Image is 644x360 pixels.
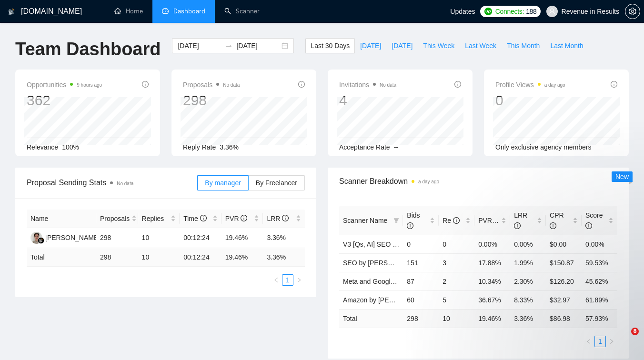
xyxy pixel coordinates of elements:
a: 1 [282,275,293,285]
span: user [549,8,555,15]
div: 362 [27,91,102,110]
button: Last Month [545,38,588,53]
td: 0 [439,235,474,253]
td: 3.36 % [263,248,305,267]
td: 3.36% [263,228,305,248]
span: info-circle [200,215,207,221]
a: Amazon by [PERSON_NAME] [343,296,433,304]
li: Previous Page [583,336,594,347]
span: Time [183,215,206,222]
td: 59.53% [582,253,617,272]
span: filter [393,218,399,223]
span: This Week [423,40,454,51]
span: No data [223,82,240,88]
button: setting [625,4,640,19]
li: 1 [282,274,293,286]
td: 0.00% [582,235,617,253]
time: 9 hours ago [77,82,102,88]
li: Previous Page [271,274,282,286]
img: gigradar-bm.png [38,237,44,244]
td: $0.00 [546,235,582,253]
span: [DATE] [392,40,413,51]
button: left [271,274,282,286]
span: dashboard [162,8,169,14]
span: By manager [205,179,241,187]
a: V3 [Qs, AI] SEO (2nd worse performing May) [343,240,476,248]
button: [DATE] [355,38,386,53]
td: 00:12:24 [180,248,221,267]
span: Profile Views [495,79,565,90]
span: -- [394,143,398,151]
td: Total [339,309,403,328]
th: Replies [138,210,180,228]
span: Dashboard [173,7,205,15]
div: 4 [339,91,396,110]
span: Bids [407,211,420,230]
input: Start date [178,40,221,51]
td: 0.00% [510,235,546,253]
span: LRR [514,211,527,230]
td: 298 [96,248,138,267]
td: 298 [403,309,439,328]
span: Invitations [339,79,396,90]
span: PVR [225,215,248,222]
span: Connects: [495,6,524,17]
h1: Team Dashboard [15,38,161,60]
span: filter [392,213,401,228]
span: 3.36% [220,143,239,151]
span: Updates [450,8,475,15]
time: a day ago [544,82,565,88]
button: right [293,274,305,286]
td: 10 [138,228,180,248]
span: This Month [507,40,540,51]
span: info-circle [454,81,461,88]
a: Meta and Google Ads by [PERSON_NAME] [343,278,473,285]
span: Scanner Name [343,217,387,224]
td: $150.87 [546,253,582,272]
span: Relevance [27,143,58,151]
th: Name [27,210,96,228]
div: [PERSON_NAME] [45,232,100,243]
span: New [615,173,629,180]
span: info-circle [453,217,460,224]
td: 17.88% [474,253,510,272]
button: left [583,336,594,347]
span: right [609,339,614,344]
span: Last Week [465,40,496,51]
span: 188 [526,6,536,17]
span: Proposals [100,213,130,224]
td: 151 [403,253,439,272]
span: Only exclusive agency members [495,143,592,151]
span: Opportunities [27,79,102,90]
button: right [606,336,617,347]
span: info-circle [282,215,289,221]
td: 0 [403,235,439,253]
iframe: Intercom live chat [612,328,634,350]
td: 1.99% [510,253,546,272]
span: left [586,339,592,344]
td: 298 [96,228,138,248]
div: 298 [183,91,240,110]
span: left [273,277,279,283]
li: 1 [594,336,606,347]
span: No data [380,82,396,88]
td: 10 [138,248,180,267]
span: Last 30 Days [311,40,350,51]
a: homeHome [114,7,143,15]
span: No data [117,181,133,186]
span: to [225,42,232,50]
button: This Month [502,38,545,53]
button: [DATE] [386,38,418,53]
span: info-circle [142,81,149,88]
span: 8 [631,328,639,335]
span: right [296,277,302,283]
span: Acceptance Rate [339,143,390,151]
a: 1 [595,336,605,347]
td: 19.46% [221,228,263,248]
img: logo [8,4,15,20]
li: Next Page [606,336,617,347]
td: 0.00% [474,235,510,253]
button: This Week [418,38,460,53]
a: searchScanner [224,7,260,15]
td: 19.46 % [221,248,263,267]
